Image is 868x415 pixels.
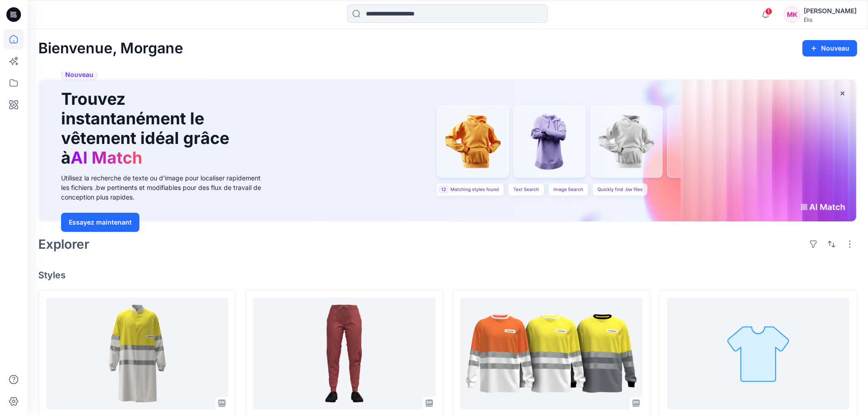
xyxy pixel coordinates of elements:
[46,297,228,410] a: FERRERO_Manteau_Industrie_Alimentaire_Hommes
[61,174,261,201] font: Utilisez la recherche de texte ou d'image pour localiser rapidement les fichiers .bw pertinents e...
[804,16,812,23] font: Élis
[460,297,642,410] a: FERRERO_T-shirt_Homme
[38,236,89,252] font: Explorer
[667,297,849,410] a: H748
[804,7,857,15] font: [PERSON_NAME]
[61,89,229,168] font: Trouvez instantanément le vêtement idéal grâce à
[65,71,93,78] font: Nouveau
[71,148,142,168] font: AI Match
[38,39,183,57] font: Bienvenue, Morgane
[802,40,857,56] button: Nouveau
[767,8,770,15] font: 1
[61,213,139,231] button: Essayez maintenant
[253,297,435,410] a: TRWOMANHEALTHCARE
[69,219,132,226] font: Essayez maintenant
[787,10,797,18] font: MK
[38,270,66,281] font: Styles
